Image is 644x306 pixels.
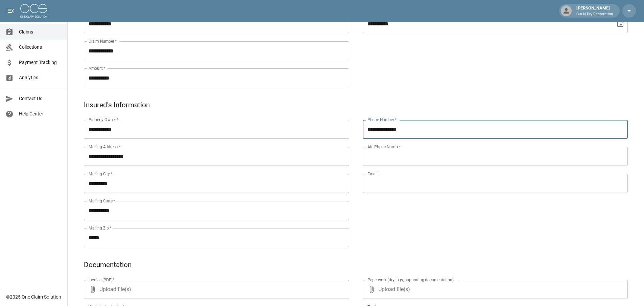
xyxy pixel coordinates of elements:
label: Invoice (PDF)* [89,277,115,283]
div: [PERSON_NAME] [574,5,616,17]
div: © 2025 One Claim Solution [6,293,61,300]
label: Mailing City [89,171,113,177]
span: Contact Us [19,95,62,102]
span: Payment Tracking [19,59,62,66]
label: Paperwork (dry logs, supporting documentation) [367,277,454,283]
label: Mailing Zip [89,225,112,231]
label: Claim Number [89,38,117,44]
span: Claims [19,28,62,36]
span: Upload file(s) [378,280,610,299]
button: Choose date, selected date is Aug 26, 2025 [614,17,627,30]
button: open drawer [4,4,18,18]
p: Cut N Dry Restoration [576,12,613,17]
label: Property Owner [89,117,119,123]
img: ocs-logo-white-transparent.png [20,4,47,18]
span: Analytics [19,74,62,81]
label: Mailing Address [89,144,120,150]
label: Email [367,171,378,177]
label: Alt. Phone Number [367,144,401,150]
span: Collections [19,44,62,51]
span: Upload file(s) [99,280,331,299]
label: Amount [89,65,105,71]
label: Phone Number [367,117,397,123]
label: Mailing State [89,198,115,204]
span: Help Center [19,110,62,117]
